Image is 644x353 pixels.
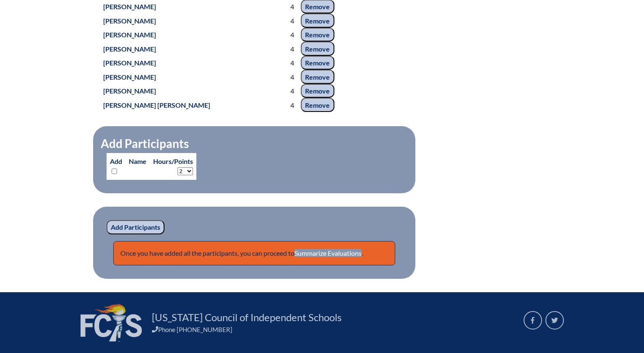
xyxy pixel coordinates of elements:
[100,85,159,96] a: [PERSON_NAME]
[272,13,297,28] td: 4
[100,136,190,151] legend: Add Participants
[100,99,214,111] a: [PERSON_NAME] [PERSON_NAME]
[301,13,334,28] input: Remove
[149,311,345,324] a: [US_STATE] Council of Independent Schools
[100,57,159,68] a: [PERSON_NAME]
[100,15,159,26] a: [PERSON_NAME]
[301,56,334,70] input: Remove
[272,70,297,84] td: 4
[295,249,362,257] a: Summarize Evaluations
[301,70,334,84] input: Remove
[272,98,297,112] td: 4
[100,29,159,40] a: [PERSON_NAME]
[272,28,297,42] td: 4
[272,42,297,56] td: 4
[100,1,159,12] a: [PERSON_NAME]
[272,84,297,98] td: 4
[153,156,193,166] p: Hours/Points
[100,43,159,55] a: [PERSON_NAME]
[272,56,297,70] td: 4
[301,98,334,112] input: Remove
[301,84,334,98] input: Remove
[107,220,164,234] input: Add Participants
[152,326,514,333] div: Phone [PHONE_NUMBER]
[301,28,334,42] input: Remove
[129,156,146,166] p: Name
[301,42,334,56] input: Remove
[110,156,122,176] p: Add
[81,304,142,342] img: FCIS_logo_white
[113,241,395,265] p: Once you have added all the participants, you can proceed to .
[100,71,159,83] a: [PERSON_NAME]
